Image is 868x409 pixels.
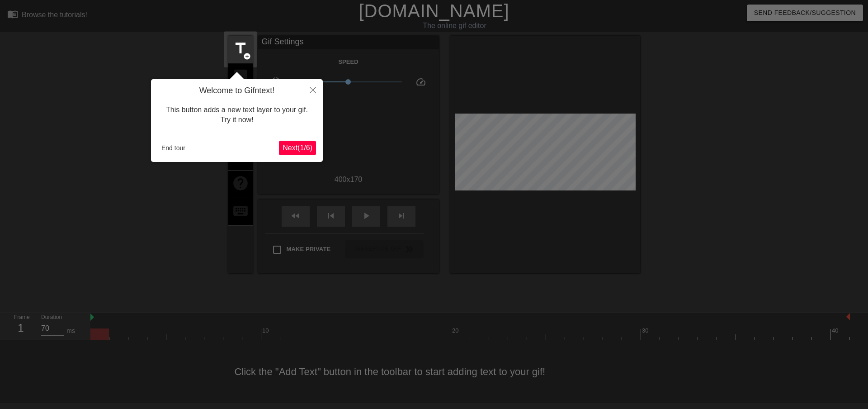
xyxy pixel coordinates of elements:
h4: Welcome to Gifntext! [158,86,316,96]
button: Next [279,141,316,155]
button: Close [303,79,323,100]
div: This button adds a new text layer to your gif. Try it now! [158,96,316,134]
button: End tour [158,141,189,155]
span: Next ( 1 / 6 ) [283,144,312,152]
